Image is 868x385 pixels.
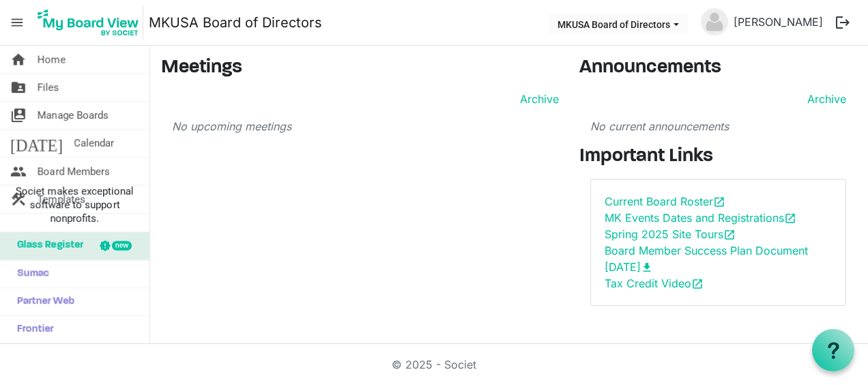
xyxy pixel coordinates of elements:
[605,276,704,290] a: Tax Credit Videoopen_in_new
[392,358,476,371] a: © 2025 - Societ
[590,118,847,134] p: No current announcements
[10,130,63,157] span: [DATE]
[172,118,559,134] p: No upcoming meetings
[728,8,828,35] a: [PERSON_NAME]
[38,74,59,101] span: Files
[10,74,27,101] span: folder_shared
[713,196,725,208] span: open_in_new
[549,14,688,33] button: MKUSA Board of Directors dropdownbutton
[33,5,149,40] a: My Board View Logo
[723,229,736,241] span: open_in_new
[112,241,132,251] div: new
[802,91,846,107] a: Archive
[38,158,110,185] span: Board Members
[10,260,49,287] span: Sumac
[10,288,74,315] span: Partner Web
[641,261,653,274] span: download
[828,8,857,37] button: logout
[33,5,143,40] img: My Board View Logo
[6,184,143,225] span: Societ makes exceptional software to support nonprofits.
[161,57,559,80] h3: Meetings
[10,158,27,185] span: people
[10,102,27,129] span: switch_account
[515,91,559,107] a: Archive
[605,195,725,208] a: Current Board Rosteropen_in_new
[38,46,66,73] span: Home
[579,57,858,80] h3: Announcements
[10,46,27,73] span: home
[605,244,808,274] a: Board Member Success Plan Document [DATE]download
[605,227,736,241] a: Spring 2025 Site Toursopen_in_new
[38,102,108,129] span: Manage Boards
[691,278,704,290] span: open_in_new
[605,211,796,225] a: MK Events Dates and Registrationsopen_in_new
[701,8,728,35] img: no-profile-picture.svg
[10,232,83,259] span: Glass Register
[10,316,54,343] span: Frontier
[579,145,858,169] h3: Important Links
[149,9,322,36] a: MKUSA Board of Directors
[4,10,30,35] span: menu
[784,212,796,225] span: open_in_new
[74,130,114,157] span: Calendar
